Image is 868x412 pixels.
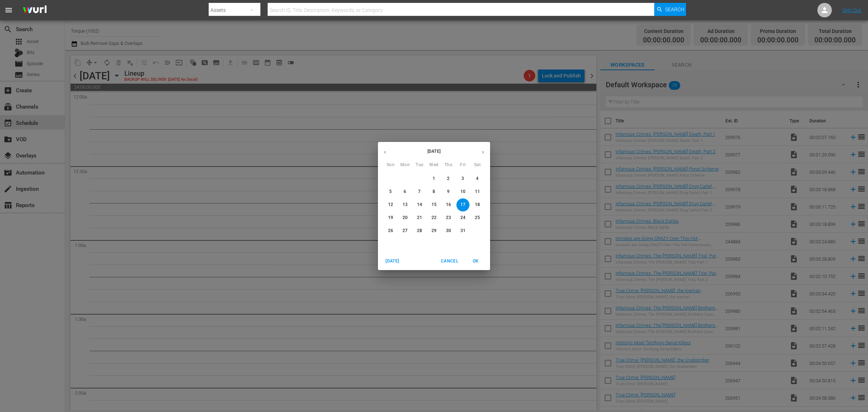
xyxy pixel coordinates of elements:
[446,228,451,234] p: 30
[431,215,437,221] p: 22
[399,161,412,169] span: Mon
[475,189,480,195] p: 11
[417,202,422,208] p: 14
[442,172,455,185] button: 2
[392,148,476,155] p: [DATE]
[388,215,393,221] p: 19
[446,215,451,221] p: 23
[413,185,426,198] button: 7
[464,255,487,267] button: OK
[427,224,441,237] button: 29
[471,172,484,185] button: 4
[456,211,469,224] button: 24
[427,211,441,224] button: 22
[476,176,478,182] p: 4
[413,224,426,237] button: 28
[418,189,421,195] p: 7
[384,161,397,169] span: Sun
[431,202,437,208] p: 15
[384,185,397,198] button: 5
[17,2,52,19] img: ans4CAIJ8jUAAAAAAAAAAAAAAAAAAAAAAAAgQb4GAAAAAAAAAAAAAAAAAAAAAAAAJMjXAAAAAAAAAAAAAAAAAAAAAAAAgAT5G...
[384,198,397,211] button: 12
[4,6,13,14] span: menu
[471,185,484,198] button: 11
[417,228,422,234] p: 28
[388,228,393,234] p: 26
[471,198,484,211] button: 18
[442,211,455,224] button: 23
[384,211,397,224] button: 19
[461,176,464,182] p: 3
[475,215,480,221] p: 25
[460,228,465,234] p: 31
[403,202,408,208] p: 13
[384,257,401,265] span: [DATE]
[442,198,455,211] button: 16
[381,255,404,267] button: [DATE]
[456,172,469,185] button: 3
[413,211,426,224] button: 21
[471,161,484,169] span: Sat
[403,228,408,234] p: 27
[427,198,441,211] button: 15
[447,189,450,195] p: 9
[447,176,450,182] p: 2
[438,255,461,267] button: Cancel
[433,189,435,195] p: 8
[413,198,426,211] button: 14
[441,257,458,265] span: Cancel
[427,161,441,169] span: Wed
[431,228,437,234] p: 29
[403,215,408,221] p: 20
[475,202,480,208] p: 18
[460,215,465,221] p: 24
[460,189,465,195] p: 10
[399,224,412,237] button: 27
[456,224,469,237] button: 31
[427,172,441,185] button: 1
[456,185,469,198] button: 10
[456,198,469,211] button: 17
[427,185,441,198] button: 8
[413,161,426,169] span: Tue
[417,215,422,221] p: 21
[460,202,465,208] p: 17
[384,224,397,237] button: 26
[388,202,393,208] p: 12
[471,211,484,224] button: 25
[665,3,684,16] span: Search
[433,176,435,182] p: 1
[404,189,406,195] p: 6
[456,161,469,169] span: Fri
[399,198,412,211] button: 13
[467,257,484,265] span: OK
[389,189,392,195] p: 5
[442,224,455,237] button: 30
[399,211,412,224] button: 20
[842,7,861,13] a: Sign Out
[399,185,412,198] button: 6
[442,161,455,169] span: Thu
[446,202,451,208] p: 16
[442,185,455,198] button: 9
